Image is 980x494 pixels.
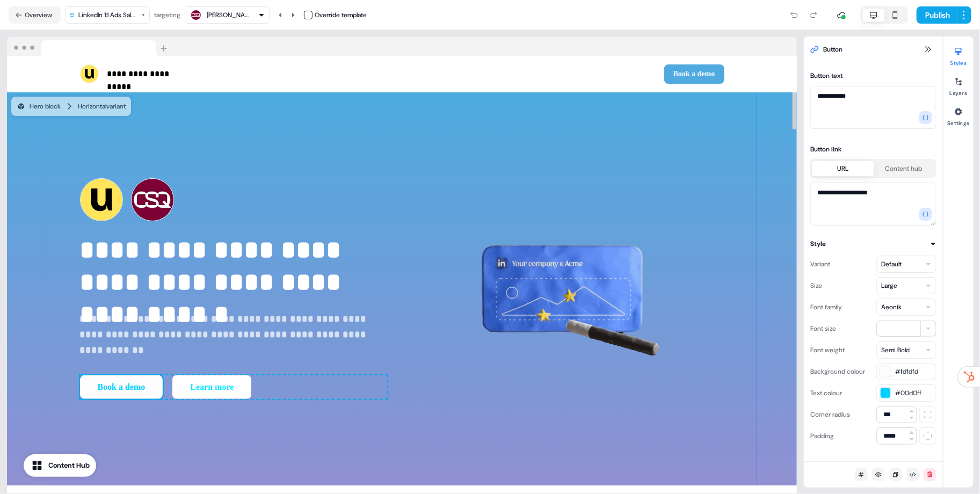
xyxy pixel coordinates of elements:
[810,320,836,337] div: Font size
[172,375,251,399] button: Learn more
[78,101,126,112] div: Horizontal variant
[895,388,933,398] span: #00d0ff
[207,10,250,20] div: [PERSON_NAME]
[881,302,902,313] div: Aeonik
[80,375,387,399] div: Book a demoLearn more
[406,64,724,84] div: Book a demo
[810,427,834,445] div: Padding
[881,259,902,270] div: Default
[17,101,61,112] div: Hero block
[810,277,822,294] div: Size
[810,363,865,380] div: Background colour
[876,363,937,380] button: #fdfdfd
[9,6,61,24] button: Overview
[881,280,897,291] div: Large
[664,64,724,84] button: Book a demo
[810,342,845,359] div: Font weight
[876,299,937,316] button: Aeonik
[24,454,96,477] button: Content Hub
[810,238,937,249] button: Style
[810,144,937,155] div: Button link
[881,345,910,355] div: Semi Bold
[417,135,724,442] img: Image
[315,10,367,20] div: Override template
[48,460,90,471] div: Content Hub
[80,375,163,399] button: Book a demo
[810,384,842,402] div: Text colour
[810,71,843,80] label: Button text
[876,384,937,402] button: #00d0ff
[895,366,933,377] span: #fdfdfd
[810,406,850,423] div: Corner radius
[812,161,874,176] button: URL
[154,10,180,20] div: targeting
[943,43,974,67] button: Styles
[823,44,843,55] span: Button
[78,10,137,20] div: LinkedIn 1:1 Ads Sales Template (APPROVED)
[810,256,830,273] div: Variant
[943,73,974,97] button: Layers
[943,103,974,127] button: Settings
[7,37,172,56] img: Browser topbar
[810,299,842,316] div: Font family
[874,161,935,176] button: Content hub
[917,6,956,24] button: Publish
[185,6,270,24] button: [PERSON_NAME]
[810,238,826,249] div: Style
